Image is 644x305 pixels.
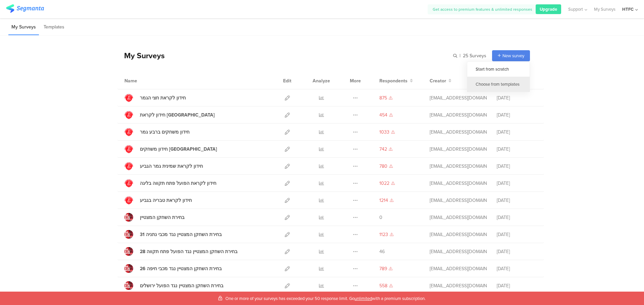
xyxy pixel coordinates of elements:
a: בחירת השחקן המצטיין [124,213,184,222]
span: unlimited [355,295,372,302]
div: ortal@htafc.co.il [430,129,487,136]
div: [DATE] [497,163,537,170]
a: חידון לקראת טבריה בגביע [124,196,192,205]
span: 25 Surveys [463,52,486,59]
div: חידון לקראת חצי הגמר [140,94,186,101]
div: [DATE] [497,248,537,255]
span: 1033 [379,129,389,136]
div: ortal@htafc.co.il [430,214,487,221]
div: ortal@htafc.co.il [430,146,487,153]
div: [DATE] [497,129,537,136]
a: חידון לקראת [GEOGRAPHIC_DATA] [124,110,215,119]
div: חידון משחקים ברמת גן [140,146,217,153]
div: Choose from templates [467,77,530,92]
img: segmanta logo [6,4,44,13]
div: ortal@htafc.co.il [430,282,487,289]
span: 0 [379,214,382,221]
div: More [348,72,363,89]
div: Edit [280,72,294,89]
span: 780 [379,163,387,170]
div: ortal@htafc.co.il [430,197,487,204]
div: ortal@htafc.co.il [430,94,487,101]
span: Creator [430,77,446,84]
div: ortal@htafc.co.il [430,111,487,119]
li: Templates [41,19,67,35]
div: חידון לקראת הפועל פתח תקווה בליגה [140,180,216,187]
div: Start from scratch [467,62,530,77]
div: [DATE] [497,146,537,153]
div: [DATE] [497,94,537,101]
button: Creator [430,77,451,84]
div: [DATE] [497,197,537,204]
div: ortal@htafc.co.il [430,265,487,272]
div: בחירת השחקן המצטיין [140,214,184,221]
div: [DATE] [497,180,537,187]
span: 789 [379,265,387,272]
a: בחירת השחקן המצטיין נגד מכבי נתניה 31 [124,230,222,239]
span: 1214 [379,197,388,204]
div: [DATE] [497,265,537,272]
li: My Surveys [8,19,39,35]
a: בחירת השחקן המצטיין נגד מכבי חיפה 26 [124,264,222,273]
span: New survey [502,53,524,59]
span: 742 [379,146,387,153]
div: בחירת השחקן המצטיין נגד הפועל ירושלים [140,282,223,289]
a: חידון משחקים [GEOGRAPHIC_DATA] [124,145,217,153]
a: חידון לקראת שמינית גמר הגביע [124,162,203,170]
span: Upgrade [540,6,557,12]
a: בחירת השחקן המצטיין נגד הפועל ירושלים [124,281,223,290]
div: ortal@htafc.co.il [430,248,487,255]
span: | [459,52,462,59]
div: חידון לקראת בני יהודה [140,111,215,119]
a: חידון לקראת הפועל פתח תקווה בליגה [124,179,216,187]
div: חידון משחקים ברבע גמר [140,129,190,136]
div: בחירת השחקן המצטיין נגד מכבי נתניה 31 [140,231,222,238]
span: Respondents [379,77,408,84]
div: בחירת השחקן המצטיין נגד הפועל פתח תקווה 28 [140,248,237,255]
span: 558 [379,282,387,289]
span: 875 [379,94,387,101]
div: [DATE] [497,282,537,289]
div: My Surveys [117,50,165,61]
div: ortal@htafc.co.il [430,231,487,238]
span: One or more of your surveys has exceeded your 50 response limit. Go with a premium subscription. [225,295,426,302]
button: Respondents [379,77,413,84]
div: בחירת השחקן המצטיין נגד מכבי חיפה 26 [140,265,222,272]
span: Get access to premium features & unlimited responses [433,6,532,12]
div: ortal@htafc.co.il [430,180,487,187]
a: חידון משחקים ברבע גמר [124,128,190,136]
span: Support [568,6,583,12]
div: Name [124,77,165,84]
span: 1022 [379,180,389,187]
a: בחירת השחקן המצטיין נגד הפועל פתח תקווה 28 [124,247,237,256]
a: חידון לקראת חצי הגמר [124,93,186,102]
div: חידון לקראת טבריה בגביע [140,197,192,204]
div: [DATE] [497,111,537,119]
span: 46 [379,248,385,255]
span: 1123 [379,231,388,238]
div: ortal@htafc.co.il [430,163,487,170]
div: חידון לקראת שמינית גמר הגביע [140,163,203,170]
div: [DATE] [497,214,537,221]
div: [DATE] [497,231,537,238]
div: HTFC [622,6,634,12]
span: 454 [379,111,387,119]
div: Analyze [311,72,331,89]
